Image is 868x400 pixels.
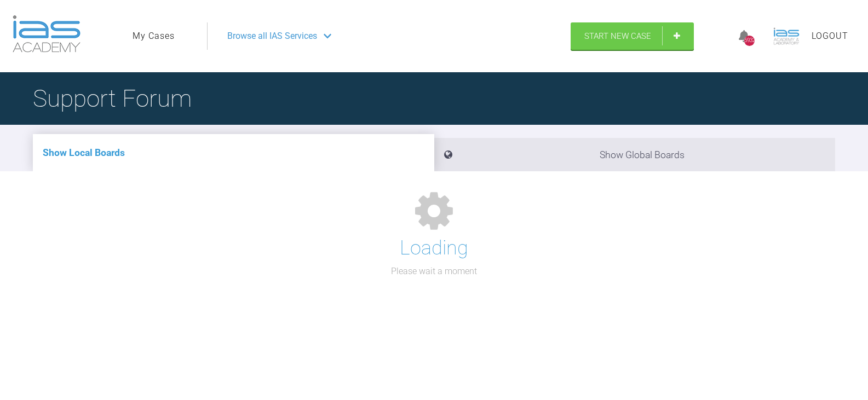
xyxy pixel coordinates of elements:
[571,22,694,50] a: Start New Case
[400,233,468,264] h1: Loading
[227,29,317,43] span: Browse all IAS Services
[391,264,477,279] p: Please wait a moment
[33,134,434,171] li: Show Local Boards
[13,15,81,53] img: logo-light.3e3ef733.png
[770,20,803,53] img: profile.png
[812,29,848,43] a: Logout
[133,29,175,43] a: My Cases
[33,79,192,118] h1: Support Forum
[744,36,755,46] div: 5932
[434,138,836,171] li: Show Global Boards
[584,31,651,41] span: Start New Case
